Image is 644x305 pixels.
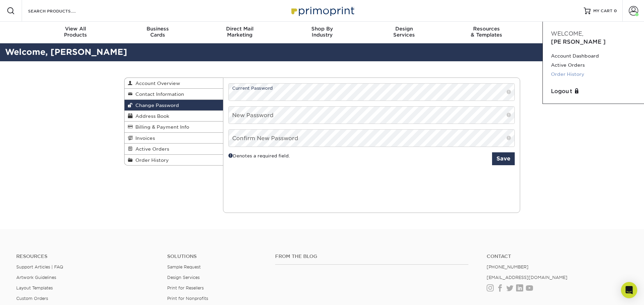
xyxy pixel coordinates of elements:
[199,26,281,38] div: Marketing
[528,26,610,32] span: Contact
[16,275,56,280] a: Artwork Guidelines
[363,22,445,43] a: DesignServices
[445,22,528,43] a: Resources& Templates
[133,135,155,141] span: Invoices
[16,264,63,269] a: Support Articles | FAQ
[133,81,180,86] span: Account Overview
[35,26,117,38] div: Products
[16,254,157,259] h4: Resources
[593,8,613,14] span: MY CART
[35,22,117,43] a: View AllProducts
[551,30,583,37] span: Welcome,
[133,146,169,152] span: Active Orders
[363,26,445,38] div: Services
[528,26,610,38] div: & Support
[125,144,223,154] a: Active Orders
[167,285,204,290] a: Print for Resellers
[167,254,265,259] h4: Solutions
[621,282,637,298] div: Open Intercom Messenger
[199,22,281,43] a: Direct MailMarketing
[288,3,356,18] img: Primoprint
[167,264,201,269] a: Sample Request
[492,152,515,165] button: Save
[445,26,528,32] span: Resources
[487,275,568,280] a: [EMAIL_ADDRESS][DOMAIN_NAME]
[125,155,223,165] a: Order History
[125,122,223,132] a: Billing & Payment Info
[281,26,363,32] span: Shop By
[281,22,363,43] a: Shop ByIndustry
[27,7,93,15] input: SEARCH PRODUCTS.....
[125,111,223,122] a: Address Book
[199,26,281,32] span: Direct Mail
[528,22,610,43] a: Contact& Support
[133,103,179,108] span: Change Password
[133,124,189,130] span: Billing & Payment Info
[614,8,617,13] span: 0
[275,254,468,259] h4: From the Blog
[551,70,636,79] a: Order History
[363,26,445,32] span: Design
[167,275,200,280] a: Design Services
[551,51,636,61] a: Account Dashboard
[125,89,223,100] a: Contact Information
[487,264,529,269] a: [PHONE_NUMBER]
[125,78,223,89] a: Account Overview
[133,91,184,97] span: Contact Information
[116,26,199,38] div: Cards
[133,113,169,119] span: Address Book
[2,284,58,303] iframe: Google Customer Reviews
[35,26,117,32] span: View All
[551,61,636,70] a: Active Orders
[487,254,627,259] a: Contact
[167,296,208,301] a: Print for Nonprofits
[116,22,199,43] a: BusinessCards
[551,39,606,45] span: [PERSON_NAME]
[116,26,199,32] span: Business
[125,100,223,111] a: Change Password
[281,26,363,38] div: Industry
[125,133,223,144] a: Invoices
[228,152,290,159] small: Denotes a required field.
[445,26,528,38] div: & Templates
[133,157,169,163] span: Order History
[551,87,636,95] a: Logout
